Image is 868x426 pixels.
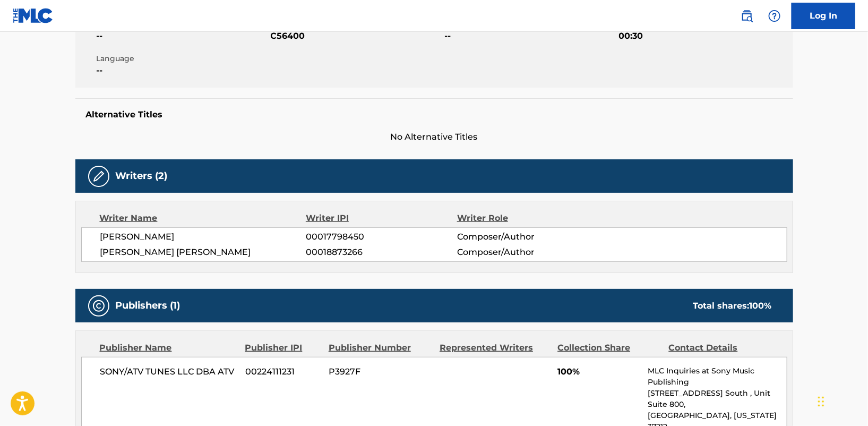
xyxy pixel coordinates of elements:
span: No Alternative Titles [75,131,793,143]
span: 00224111231 [245,365,321,378]
span: 00:30 [619,30,790,42]
div: Help [764,5,785,27]
img: Writers [92,170,105,183]
div: Publisher IPI [245,342,321,354]
span: C56400 [271,30,442,42]
div: Contact Details [669,342,772,354]
a: Public Search [736,5,758,27]
div: Writer Role [457,212,595,225]
div: Total shares: [693,300,772,312]
span: -- [97,64,268,77]
img: MLC Logo [13,8,54,23]
div: Represented Writers [440,342,549,354]
div: Writer IPI [306,212,457,225]
span: -- [445,30,616,42]
span: 100 % [750,301,772,311]
h5: Writers (2) [116,170,168,182]
span: 00018873266 [306,246,457,259]
span: Composer/Author [457,231,595,243]
span: 00017798450 [306,231,457,243]
img: Publishers [92,300,105,312]
img: help [768,10,781,22]
span: P3927F [329,365,432,378]
iframe: Chat Widget [815,375,868,426]
span: -- [97,30,268,42]
a: Log In [792,3,855,29]
p: [STREET_ADDRESS] South , Unit Suite 800, [648,388,786,410]
div: Writer Name [100,212,306,225]
div: Publisher Number [329,342,432,354]
div: Collection Share [557,342,660,354]
span: Language [97,53,268,64]
div: Publisher Name [100,342,237,354]
p: MLC Inquiries at Sony Music Publishing [648,365,786,388]
h5: Publishers (1) [116,300,181,312]
span: [PERSON_NAME] [100,231,306,243]
span: Composer/Author [457,246,595,259]
img: search [741,10,753,22]
span: 100% [557,365,640,378]
div: Drag [818,386,824,418]
h5: Alternative Titles [86,109,783,120]
span: [PERSON_NAME] [PERSON_NAME] [100,246,306,259]
span: SONY/ATV TUNES LLC DBA ATV [100,365,238,378]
